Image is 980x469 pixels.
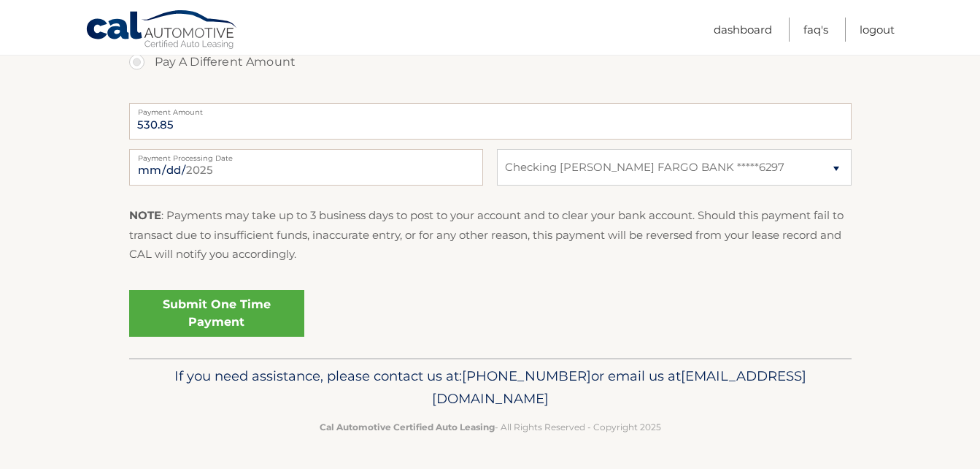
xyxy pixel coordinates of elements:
p: If you need assistance, please contact us at: or email us at [139,365,842,411]
span: [PHONE_NUMBER] [462,367,591,384]
input: Payment Amount [129,103,852,140]
a: Dashboard [714,18,772,42]
a: Submit One Time Payment [129,290,304,337]
strong: NOTE [129,208,161,222]
label: Pay A Different Amount [129,47,852,77]
a: Cal Automotive [85,9,239,52]
input: Payment Date [129,149,483,186]
a: FAQ's [803,18,828,42]
p: - All Rights Reserved - Copyright 2025 [139,419,842,435]
a: Logout [860,18,895,42]
strong: Cal Automotive Certified Auto Leasing [320,422,495,432]
p: : Payments may take up to 3 business days to post to your account and to clear your bank account.... [129,206,852,264]
label: Payment Amount [129,103,852,115]
label: Payment Processing Date [129,149,483,161]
